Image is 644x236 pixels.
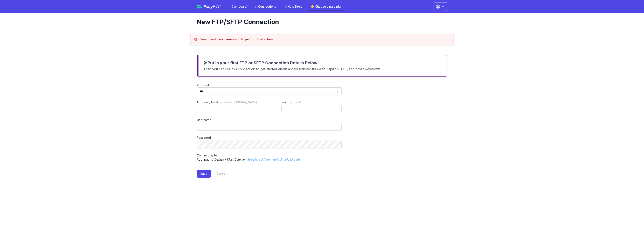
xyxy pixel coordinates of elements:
h1: New FTP/SFTP Connection [197,18,444,26]
label: Address / Host [197,100,278,104]
a: Specify a different default upload path [247,158,300,161]
p: Then you can use this connection to get alerted about and/or transfer files with Zapier, IFTTT, a... [203,66,442,72]
label: Port [281,100,342,104]
a: ⭐ Choose a paid plan [308,3,345,11]
span: example: [DOMAIN_NAME] [220,100,257,104]
a: Cancel [211,170,226,178]
i: Default - Most Common [215,158,246,161]
a: Connections [252,3,279,10]
h3: You do not have permission to perform that action. [200,37,273,41]
label: Username [197,118,342,122]
img: easyftp_logo.png [197,5,202,8]
a: Dashboard [229,3,249,10]
p: Root path (/) [197,153,342,162]
h3: Put in your first FTP or SFTP Connection Details Below [203,60,442,66]
button: Save [197,170,211,178]
a: EasyFTP [197,5,221,9]
span: optional [290,100,301,104]
span: Easy [203,5,221,9]
span: Connecting to: [197,154,218,157]
span: FTP [213,4,221,9]
label: Protocol [197,83,342,87]
a: Help Docs [282,3,305,10]
label: Password [197,136,342,140]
